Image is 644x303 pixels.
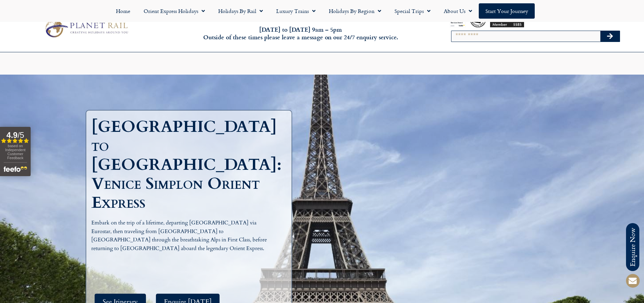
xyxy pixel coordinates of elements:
[437,3,479,19] a: About Us
[322,3,388,19] a: Holidays by Region
[109,3,137,19] a: Home
[388,3,437,19] a: Special Trips
[600,31,620,42] button: Search
[270,3,322,19] a: Luxury Trains
[3,3,641,19] nav: Menu
[479,3,535,19] a: Start your Journey
[91,219,273,253] p: Embark on the trip of a lifetime, departing [GEOGRAPHIC_DATA] via Eurostar, then traveling from [...
[173,26,427,41] h6: [DATE] to [DATE] 9am – 5pm Outside of these times please leave a message on our 24/7 enquiry serv...
[91,117,282,212] h1: [GEOGRAPHIC_DATA] to [GEOGRAPHIC_DATA]: Venice Simplon Orient Express
[212,3,270,19] a: Holidays by Rail
[42,18,130,39] img: Planet Rail Train Holidays Logo
[137,3,212,19] a: Orient Express Holidays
